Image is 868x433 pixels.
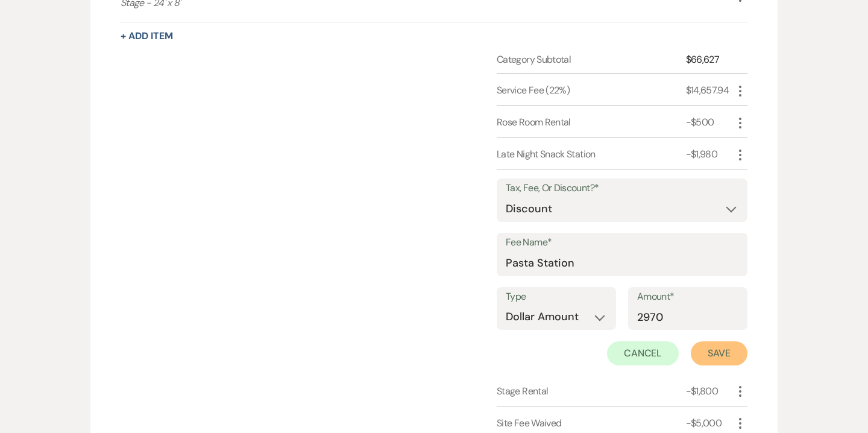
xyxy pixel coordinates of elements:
[497,115,686,130] div: Rose Room Rental
[506,180,738,197] label: Tax, Fee, Or Discount?*
[686,416,733,431] div: -$5,000
[506,288,607,306] label: Type
[686,115,733,130] div: -$500
[637,288,738,306] label: Amount*
[121,31,173,41] button: + Add Item
[686,52,733,67] div: $66,627
[686,83,733,98] div: $14,657.94
[497,384,686,399] div: Stage Rental
[497,416,686,431] div: Site Fee Waived
[497,52,686,67] div: Category Subtotal
[686,384,733,399] div: -$1,800
[506,234,738,251] label: Fee Name*
[686,147,733,162] div: -$1,980
[497,147,686,162] div: Late Night Snack Station
[497,83,686,98] div: Service Fee (22%)
[691,341,747,365] button: Save
[607,341,679,365] button: Cancel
